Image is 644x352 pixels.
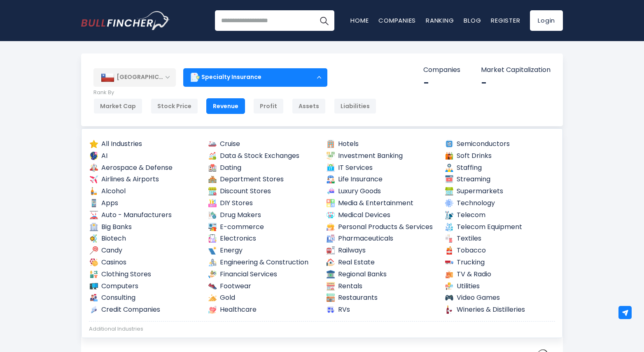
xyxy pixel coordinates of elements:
a: Candy [89,245,200,256]
a: Airlines & Airports [89,174,200,185]
a: E-commerce [208,222,319,232]
div: Market Cap [93,98,142,114]
a: Blog [464,16,481,25]
a: Pharmaceuticals [326,234,437,244]
a: Computers [89,281,200,292]
p: Market Capitalization [481,66,551,74]
p: Companies [423,66,460,74]
a: Biotech [89,234,200,244]
a: Video Games [444,293,555,303]
a: Telecom Equipment [444,222,555,232]
a: DIY Stores [208,198,319,208]
a: Auto - Manufacturers [89,210,200,220]
a: Gold [208,293,319,303]
a: Drug Makers [208,210,319,220]
a: Farming Supplies [208,337,319,347]
a: Advertising [89,337,200,347]
a: Energy [208,245,319,256]
div: Profit [253,98,284,114]
a: Casinos [89,257,200,268]
a: Companies [378,16,416,25]
a: Footwear [208,281,319,292]
a: Textiles [444,234,555,244]
a: Trucking [444,257,555,268]
a: Streaming [444,174,555,185]
a: Engineering & Construction [208,257,319,268]
a: Media & Entertainment [326,198,437,208]
a: Department Stores [208,174,319,185]
a: Medical Devices [326,210,437,220]
a: TV & Radio [444,269,555,280]
a: Discount Stores [208,186,319,197]
div: - [481,76,551,89]
div: Specialty Insurance [183,68,327,87]
a: Healthcare [208,305,319,315]
a: Regional Banks [326,269,437,280]
a: All Industries [89,139,200,149]
a: Restaurants [326,293,437,303]
a: IT Services [326,163,437,173]
a: Dating [208,163,319,173]
a: Investment Banking [326,151,437,161]
div: Additional Industries [89,326,555,333]
a: AI [89,151,200,161]
a: Data & Stock Exchanges [208,151,319,161]
img: Bullfincher logo [81,11,170,30]
a: Hotels [326,139,437,149]
a: Technology [444,198,555,208]
a: Real Estate [326,257,437,268]
a: Tobacco [444,245,555,256]
a: Utilities [444,281,555,292]
p: Rank By [93,89,376,96]
a: Go to homepage [81,11,170,30]
a: Wineries & Distilleries [444,305,555,315]
a: Soft Drinks [444,151,555,161]
a: Home [350,16,369,25]
div: [GEOGRAPHIC_DATA] [93,68,176,86]
a: Renewable Energy [444,337,555,347]
div: Assets [292,98,326,114]
div: Stock Price [151,98,198,114]
a: Cruise [208,139,319,149]
button: Search [314,10,334,31]
a: Personal Products & Services [326,222,437,232]
a: Staffing [444,163,555,173]
a: Credit Companies [89,305,200,315]
div: Liabilities [334,98,376,114]
a: Aerospace & Defense [89,163,200,173]
a: Financial Services [208,269,319,280]
a: Apps [89,198,200,208]
a: Medical Tools [326,337,437,347]
a: RVs [326,305,437,315]
a: Electronics [208,234,319,244]
a: Luxury Goods [326,186,437,197]
a: Big Banks [89,222,200,232]
a: Supermarkets [444,186,555,197]
a: Semiconductors [444,139,555,149]
a: Life Insurance [326,174,437,185]
a: Railways [326,245,437,256]
div: Revenue [206,98,245,114]
a: Register [491,16,520,25]
a: Clothing Stores [89,269,200,280]
a: Consulting [89,293,200,303]
div: - [423,76,460,89]
a: Ranking [426,16,454,25]
a: Login [530,10,563,31]
a: Rentals [326,281,437,292]
a: Telecom [444,210,555,220]
a: Alcohol [89,186,200,197]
